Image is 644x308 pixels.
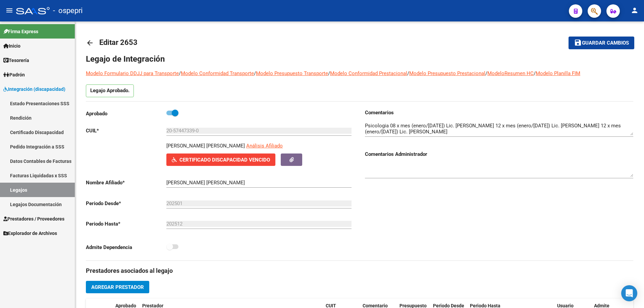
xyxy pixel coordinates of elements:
[3,42,20,50] span: Inicio
[3,215,64,223] span: Prestadores / Proveedores
[86,127,166,134] p: CUIL
[181,70,254,76] a: Modelo Conformidad Transporte
[330,70,407,76] a: Modelo Conformidad Prestacional
[86,84,134,97] p: Legajo Aprobado.
[487,70,534,76] a: ModeloResumen HC
[99,38,138,47] span: Editar 2653
[86,179,166,186] p: Nombre Afiliado
[3,230,57,237] span: Explorador de Archivos
[536,70,580,76] a: Modelo Planilla FIM
[409,70,485,76] a: Modelo Presupuesto Prestacional
[86,244,166,251] p: Admite Dependencia
[569,37,634,49] button: Guardar cambios
[86,281,149,293] button: Agregar Prestador
[5,6,13,14] mat-icon: menu
[179,157,270,163] span: Certificado Discapacidad Vencido
[246,143,283,149] span: Análisis Afiliado
[86,266,633,275] h3: Prestadores asociados al legajo
[365,109,633,116] h3: Comentarios
[3,28,38,35] span: Firma Express
[86,54,633,64] h1: Legajo de Integración
[166,153,275,166] button: Certificado Discapacidad Vencido
[631,6,639,14] mat-icon: person
[86,220,166,228] p: Periodo Hasta
[574,39,582,47] mat-icon: save
[621,285,637,301] div: Open Intercom Messenger
[365,150,633,158] h3: Comentarios Administrador
[91,284,144,290] span: Agregar Prestador
[86,70,179,76] a: Modelo Formulario DDJJ para Transporte
[3,71,25,78] span: Padrón
[166,142,245,149] p: [PERSON_NAME] [PERSON_NAME]
[582,40,629,46] span: Guardar cambios
[3,57,29,64] span: Tesorería
[53,3,83,18] span: - ospepri
[256,70,328,76] a: Modelo Presupuesto Transporte
[86,39,94,47] mat-icon: arrow_back
[86,110,166,117] p: Aprobado
[86,200,166,207] p: Periodo Desde
[3,85,65,93] span: Integración (discapacidad)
